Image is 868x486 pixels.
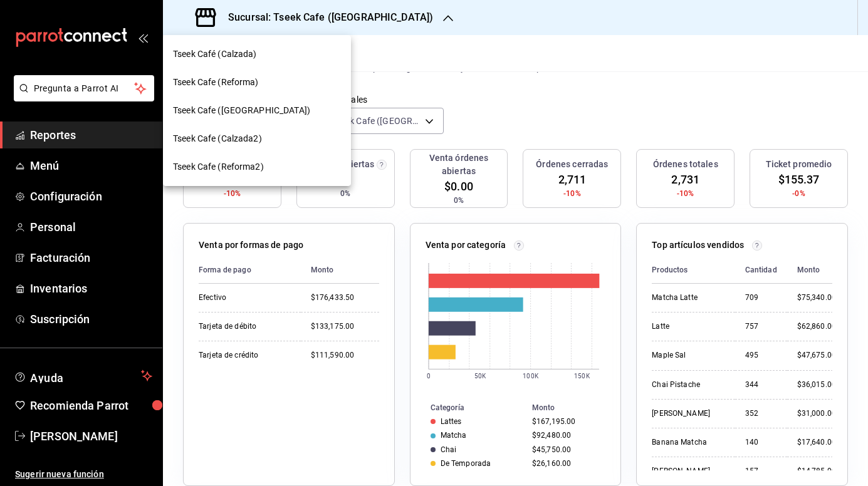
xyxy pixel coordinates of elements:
[173,76,259,89] span: Tseek Cafe (Reforma)
[163,96,351,125] div: Tseek Cafe ([GEOGRAPHIC_DATA])
[173,160,264,173] span: Tseek Cafe (Reforma2)
[163,68,351,96] div: Tseek Cafe (Reforma)
[173,104,310,117] span: Tseek Cafe ([GEOGRAPHIC_DATA])
[163,153,351,181] div: Tseek Cafe (Reforma2)
[163,40,351,68] div: Tseek Café (Calzada)
[173,48,257,61] span: Tseek Café (Calzada)
[163,125,351,153] div: Tseek Cafe (Calzada2)
[173,132,262,145] span: Tseek Cafe (Calzada2)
